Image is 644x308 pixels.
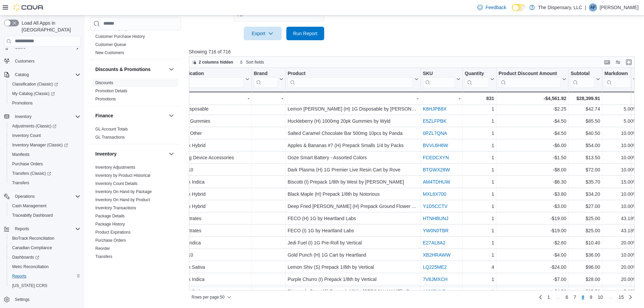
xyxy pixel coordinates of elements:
span: Cash Management [12,203,46,209]
span: Transfers [9,179,80,187]
div: Vape Disposable [173,105,249,113]
button: Product Discount Amount [498,70,566,88]
div: -$6.00 [499,141,566,149]
span: Package History [95,221,125,227]
span: Rows per page : 50 [192,294,224,300]
div: 1 [465,227,494,235]
a: Purchase Orders [95,238,126,243]
div: Dark Plasma (H) 1G Premier Live Resin Cart by Rove [288,166,419,174]
div: $25.00 [571,214,600,222]
div: Concentrates [173,214,249,222]
div: Discounts & Promotions [90,79,181,106]
div: $72.00 [571,166,600,174]
a: Inventory On Hand by Product [95,197,150,202]
div: -$3.80 [499,190,566,198]
span: Traceabilty Dashboard [12,213,53,218]
span: Traceabilty Dashboard [9,211,80,219]
span: Washington CCRS [9,282,80,290]
span: 7 [574,294,576,301]
a: Package Details [95,214,125,218]
button: Finance [167,112,175,120]
div: 1 [465,129,494,137]
a: YW0N0TBR [423,228,449,233]
div: -$2.25 [499,105,566,113]
button: Cash Management [7,201,83,211]
div: Salted Caramel Chocolate Bar 500mg 10pcs by Panda [288,129,419,137]
div: - [423,94,460,102]
button: Inventory Count [7,131,83,140]
div: 1 [465,190,494,198]
button: Inventory [12,113,34,121]
div: 1 [465,141,494,149]
div: $13.50 [571,153,600,162]
span: Reports [9,272,80,280]
button: Quantity [464,70,494,88]
a: Reports [9,272,29,280]
span: My Catalog (Classic) [12,91,55,96]
div: -$4,561.92 [498,94,566,102]
span: Catalog [15,72,29,77]
button: Keyboard shortcuts [603,58,611,66]
span: Manifests [9,150,80,159]
div: Product [287,70,413,77]
div: 10.00% [604,153,637,162]
a: Previous page [536,293,545,301]
div: 1 [465,153,494,162]
button: Promotions [7,98,83,108]
span: Sort fields [246,60,264,65]
button: Classification [173,70,249,88]
div: 1 [465,202,494,210]
div: - [604,94,637,102]
a: Transfers [9,179,32,187]
span: Metrc Reconciliation [9,263,80,271]
div: 5.00% [604,117,637,125]
div: Brand [254,70,278,77]
div: Concentrates [173,227,249,235]
span: 2 columns hidden [199,60,233,65]
span: Inventory by Product Historical [95,173,150,178]
h3: Discounts & Promotions [95,66,150,73]
div: 1 [465,214,494,222]
div: Inventory [90,163,181,263]
div: 10.00% [604,141,637,149]
span: Classification (Classic) [12,81,58,87]
button: Export [244,27,282,40]
button: Subtotal [571,70,600,88]
button: Metrc Reconciliation [7,262,83,271]
a: Cash Management [9,202,49,210]
div: Infused Gummies [173,117,249,125]
span: Classification (Classic) [9,80,80,88]
span: Run Report [293,30,317,37]
span: Package Details [95,213,125,219]
button: Enter fullscreen [625,58,633,66]
a: Canadian Compliance [9,244,55,252]
div: 10.00% [604,190,637,198]
a: HTNHBUNJ [423,216,448,221]
div: Quantity [464,70,488,77]
div: Product Discount Amount [498,70,560,88]
span: 9 [590,294,592,301]
button: Canadian Compliance [7,243,83,253]
a: AM4TDHUW [423,179,450,185]
a: Manifests [9,150,32,159]
div: Classification [173,70,244,88]
button: Reports [7,271,83,281]
div: $27.00 [571,202,600,210]
span: Customer Queue [95,42,126,47]
span: Inventory Count Details [95,181,138,186]
div: -$4.50 [499,117,566,125]
button: Customers [1,56,83,66]
span: Inventory Transactions [95,205,136,211]
span: Dashboards [12,255,39,260]
h3: Finance [95,112,113,119]
button: Inventory [1,112,83,121]
div: 831 [464,94,494,102]
span: Load All Apps in [GEOGRAPHIC_DATA] [19,20,80,33]
button: Brand [254,70,283,88]
div: $35.70 [571,178,600,186]
div: -$19.00 [499,214,566,222]
span: Promotions [95,96,116,102]
a: E5ZLFPBK [423,118,447,124]
a: Dashboards [7,253,83,262]
div: -$19.00 [499,227,566,235]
